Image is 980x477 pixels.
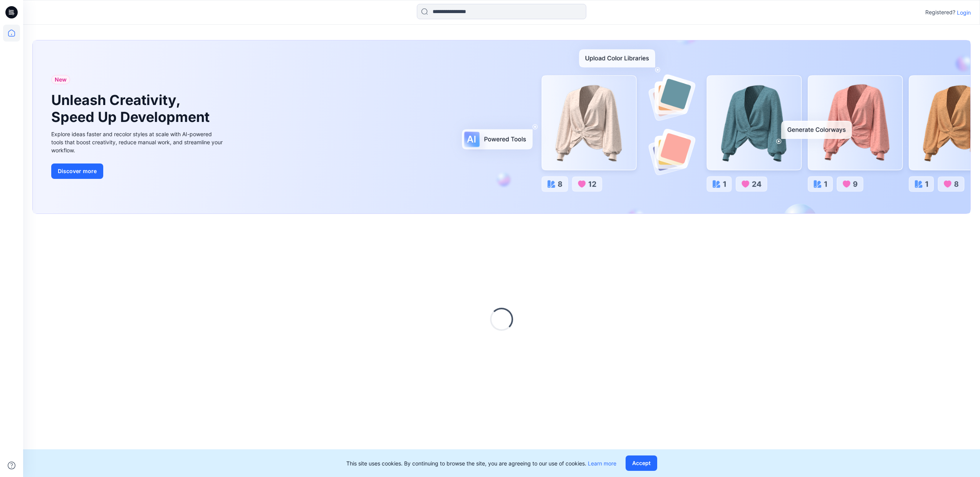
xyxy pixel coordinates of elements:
[346,459,616,467] p: This site uses cookies. By continuing to browse the site, you are agreeing to our use of cookies.
[626,455,657,471] button: Accept
[957,8,971,17] p: Login
[51,130,225,154] div: Explore ideas faster and recolor styles at scale with AI-powered tools that boost creativity, red...
[925,8,955,17] p: Registered?
[51,92,213,125] h1: Unleash Creativity, Speed Up Development
[51,163,225,179] a: Discover more
[51,163,103,179] button: Discover more
[588,460,616,467] a: Learn more
[55,75,67,84] span: New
